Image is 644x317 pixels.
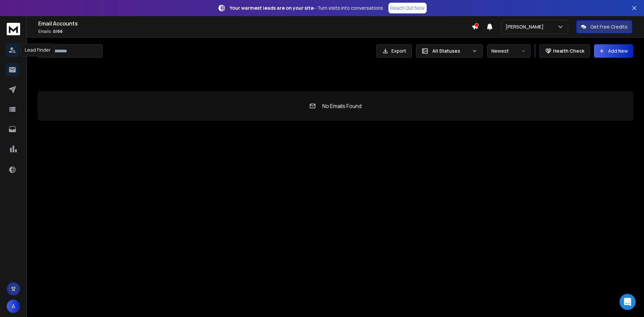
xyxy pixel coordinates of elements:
p: Health Check [553,48,584,54]
p: Emails : [38,29,472,34]
div: Lead Finder [20,44,55,56]
button: A [7,300,20,313]
img: logo [7,23,20,35]
p: Get Free Credits [590,23,628,30]
button: Newest [487,44,531,58]
button: Get Free Credits [576,20,632,34]
strong: Your warmest leads are on your site [230,5,314,11]
span: 0 / 66 [53,29,63,34]
p: – Turn visits into conversations [230,5,383,11]
button: Add New [594,44,633,58]
p: [PERSON_NAME] [505,23,546,30]
h1: Email Accounts [38,19,472,28]
a: Reach Out Now [388,3,427,13]
p: No Emails Found [322,102,362,110]
p: All Statuses [432,48,469,54]
button: Health Check [539,44,590,58]
button: Export [376,44,412,58]
div: Open Intercom Messenger [620,294,636,310]
p: Reach Out Now [390,5,425,11]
